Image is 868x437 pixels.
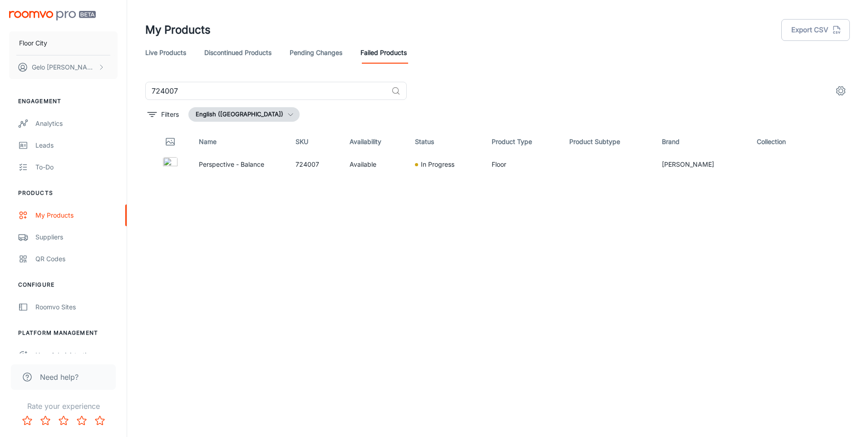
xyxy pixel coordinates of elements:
div: My Products [35,210,118,220]
p: Floor City [19,38,47,48]
button: Rate 3 star [54,412,73,430]
div: User Administration [35,350,118,360]
svg: Thumbnail [165,136,176,147]
button: settings [832,82,850,100]
button: Floor City [9,31,118,55]
button: Rate 4 star [73,412,91,430]
h1: My Products [145,22,211,38]
th: Collection [750,129,816,154]
button: Export CSV [781,19,850,41]
a: Discontinued Products [204,42,271,64]
button: Rate 1 star [18,412,36,430]
th: Product Type [484,129,562,154]
th: Product Subtype [562,129,655,154]
div: QR Codes [35,254,118,264]
td: 724007 [288,154,342,174]
input: Search [145,82,388,100]
th: SKU [288,129,342,154]
a: Live Products [145,42,186,64]
p: Perspective - Balance [199,159,281,169]
th: Status [408,129,484,154]
p: In Progress [421,159,454,169]
div: Leads [35,140,118,150]
td: Floor [484,154,562,174]
div: Analytics [35,119,118,129]
button: Rate 5 star [91,412,109,430]
p: Gelo [PERSON_NAME] [32,62,96,72]
td: Available [342,154,408,174]
th: Name [192,129,288,154]
button: Gelo [PERSON_NAME] [9,55,118,79]
button: filter [145,107,181,122]
button: Rate 2 star [36,412,54,430]
button: English ([GEOGRAPHIC_DATA]) [188,107,300,122]
p: Rate your experience [7,401,119,412]
th: Availability [342,129,408,154]
div: Suppliers [35,232,118,242]
div: To-do [35,162,118,172]
th: Brand [655,129,749,154]
a: Pending Changes [290,42,342,64]
span: Need help? [40,372,79,382]
a: Failed Products [360,42,407,64]
div: Roomvo Sites [35,302,118,312]
p: Filters [161,109,179,119]
img: Roomvo PRO Beta [9,11,96,20]
td: [PERSON_NAME] [655,154,749,174]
